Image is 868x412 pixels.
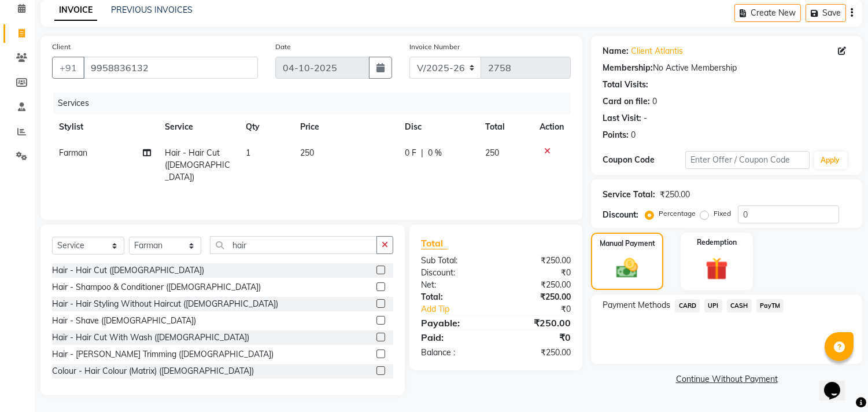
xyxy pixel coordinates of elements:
span: 0 % [428,147,442,159]
button: Create New [734,4,801,22]
div: ₹0 [496,330,580,344]
div: Card on file: [603,95,650,108]
a: Add Tip [412,303,510,315]
span: 250 [300,148,314,158]
div: Points: [603,129,629,141]
div: Hair - Hair Cut With Wash ([DEMOGRAPHIC_DATA]) [52,332,249,344]
span: Hair - Hair Cut ([DEMOGRAPHIC_DATA]) [165,148,230,182]
span: CASH [727,299,752,312]
div: Sub Total: [412,255,496,267]
div: Discount: [412,267,496,279]
span: Total [421,237,448,249]
div: Hair - Shampoo & Conditioner ([DEMOGRAPHIC_DATA]) [52,281,261,293]
a: Continue Without Payment [593,373,860,385]
div: 0 [652,95,657,108]
div: Paid: [412,330,496,344]
label: Manual Payment [600,238,655,249]
input: Enter Offer / Coupon Code [685,151,809,169]
div: Coupon Code [603,154,685,166]
div: ₹0 [496,267,580,279]
div: Membership: [603,62,653,74]
div: - [644,112,647,124]
button: +91 [52,57,84,79]
span: Farman [59,148,87,158]
span: 250 [485,148,499,158]
div: Net: [412,279,496,291]
button: Apply [814,152,847,169]
span: CARD [675,299,700,312]
div: Balance : [412,347,496,359]
div: Hair - Shave ([DEMOGRAPHIC_DATA]) [52,315,196,327]
th: Disc [398,114,478,140]
div: Service Total: [603,189,655,201]
th: Total [478,114,533,140]
button: Save [806,4,846,22]
div: Last Visit: [603,112,641,124]
img: _gift.svg [699,255,735,283]
div: ₹250.00 [496,279,580,291]
a: PREVIOUS INVOICES [111,5,193,15]
span: 0 F [405,147,416,159]
label: Fixed [714,208,731,219]
div: Discount: [603,209,638,221]
img: _cash.svg [610,256,644,281]
div: No Active Membership [603,62,851,74]
div: Hair - Hair Cut ([DEMOGRAPHIC_DATA]) [52,264,204,277]
div: 0 [631,129,636,141]
label: Redemption [697,237,737,248]
span: 1 [246,148,250,158]
span: PayTM [756,299,784,312]
div: ₹0 [510,303,580,315]
div: Payable: [412,316,496,330]
div: ₹250.00 [496,316,580,330]
input: Search or Scan [210,236,377,254]
div: ₹250.00 [496,291,580,303]
th: Service [158,114,239,140]
th: Price [293,114,398,140]
div: Services [53,93,579,114]
label: Invoice Number [409,42,460,52]
span: | [421,147,423,159]
div: Total: [412,291,496,303]
span: UPI [704,299,722,312]
label: Percentage [659,208,696,219]
input: Search by Name/Mobile/Email/Code [83,57,258,79]
div: Hair - [PERSON_NAME] Trimming ([DEMOGRAPHIC_DATA]) [52,348,274,360]
th: Stylist [52,114,158,140]
div: Colour - Hair Colour (Matrix) ([DEMOGRAPHIC_DATA]) [52,365,254,377]
label: Date [275,42,291,52]
div: ₹250.00 [660,189,690,201]
iframe: chat widget [819,366,856,400]
div: ₹250.00 [496,255,580,267]
a: Client Atlantis [631,45,683,57]
th: Qty [239,114,293,140]
label: Client [52,42,71,52]
th: Action [533,114,571,140]
div: Name: [603,45,629,57]
div: Hair - Hair Styling Without Haircut ([DEMOGRAPHIC_DATA]) [52,298,278,310]
span: Payment Methods [603,299,670,311]
div: Total Visits: [603,79,648,91]
div: ₹250.00 [496,347,580,359]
